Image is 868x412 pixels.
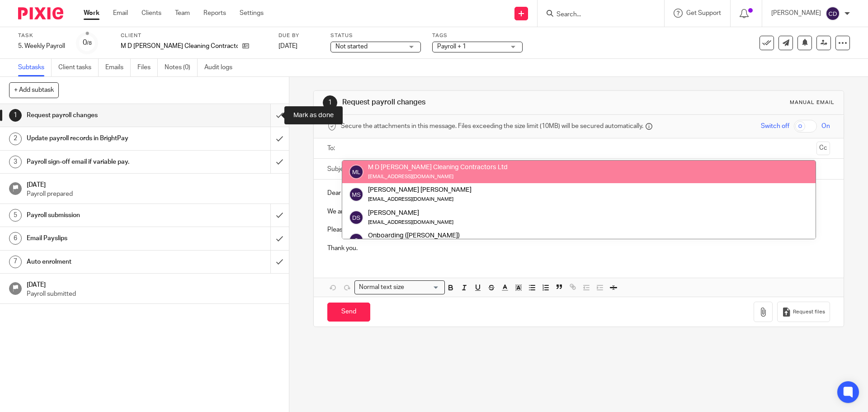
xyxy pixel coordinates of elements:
[83,38,92,48] div: 0
[18,42,65,51] div: 5. Weekly Payroll
[27,189,280,199] p: Payroll prepared
[327,225,830,234] p: Please send me any changes to normal payroll (for example holidays taken, leave of absence days, ...
[327,244,830,253] p: Thank you.
[278,43,297,49] span: [DATE]
[341,122,643,131] span: Secure the attachments in this message. Files exceeding the size limit (10MB) will be secured aut...
[9,256,22,268] div: 7
[407,283,439,292] input: Search for option
[368,185,472,194] div: [PERSON_NAME] [PERSON_NAME]
[9,82,59,98] button: + Add subtask
[354,280,445,294] div: Search for option
[27,132,183,145] h1: Update payroll records in BrightPay
[327,165,351,174] label: Subject:
[9,209,22,222] div: 5
[137,59,158,76] a: Files
[87,41,92,46] small: /8
[27,178,280,189] h1: [DATE]
[175,9,190,18] a: Team
[556,11,637,19] input: Search
[18,7,63,19] img: Pixie
[9,232,22,245] div: 6
[27,255,183,269] h1: Auto enrolment
[204,59,239,76] a: Audit logs
[790,99,835,106] div: Manual email
[349,187,363,202] img: svg%3E
[327,303,370,322] input: Send
[165,59,198,76] a: Notes (0)
[27,232,183,245] h1: Email Payslips
[27,109,183,122] h1: Request payroll changes
[816,142,830,155] button: Cc
[826,6,840,21] img: svg%3E
[9,109,22,122] div: 1
[686,10,721,16] span: Get Support
[27,289,280,298] p: Payroll submitted
[793,308,825,316] span: Request files
[368,174,453,179] small: [EMAIL_ADDRESS][DOMAIN_NAME]
[121,32,267,39] label: Client
[349,210,363,225] img: svg%3E
[335,43,368,50] span: Not started
[278,32,319,39] label: Due by
[9,133,22,145] div: 2
[368,220,453,225] small: [EMAIL_ADDRESS][DOMAIN_NAME]
[105,59,131,76] a: Emails
[368,231,494,240] div: Onboarding ([PERSON_NAME])
[27,208,183,222] h1: Payroll submission
[327,144,337,153] label: To:
[349,233,363,247] img: svg%3E
[368,208,453,217] div: [PERSON_NAME]
[9,156,22,168] div: 3
[327,207,830,216] p: We are preparing payroll for this week.
[771,9,821,18] p: [PERSON_NAME]
[323,95,337,110] div: 1
[432,32,523,39] label: Tags
[327,189,830,198] p: Dear [PERSON_NAME],
[330,32,421,39] label: Status
[18,32,65,39] label: Task
[27,278,280,289] h1: [DATE]
[368,163,508,172] div: M D [PERSON_NAME] Cleaning Contractors Ltd
[368,197,453,202] small: [EMAIL_ADDRESS][DOMAIN_NAME]
[27,155,183,169] h1: Payroll sign-off email if variable pay.
[18,59,52,76] a: Subtasks
[821,122,830,131] span: On
[121,42,238,51] p: M D [PERSON_NAME] Cleaning Contractors Ltd
[203,9,226,18] a: Reports
[342,98,598,107] h1: Request payroll changes
[761,122,789,131] span: Switch off
[349,165,363,179] img: svg%3E
[84,9,99,18] a: Work
[58,59,99,76] a: Client tasks
[113,9,128,18] a: Email
[357,283,406,292] span: Normal text size
[437,43,466,50] span: Payroll + 1
[777,302,830,322] button: Request files
[142,9,161,18] a: Clients
[240,9,264,18] a: Settings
